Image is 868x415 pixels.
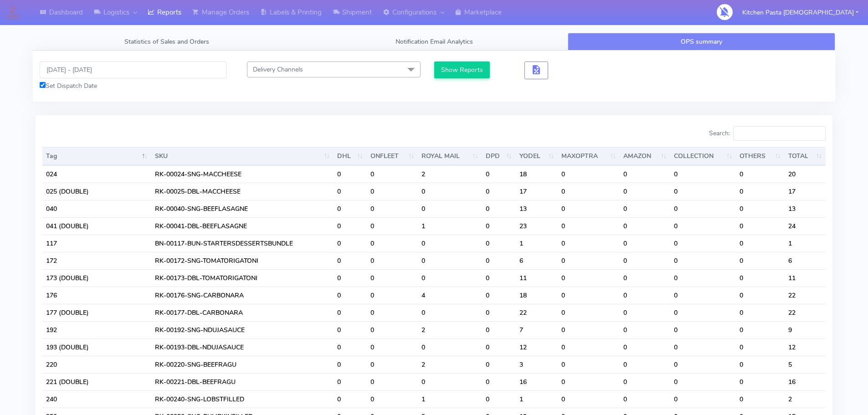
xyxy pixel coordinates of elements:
td: 0 [367,252,418,269]
td: 0 [367,321,418,338]
td: 0 [670,165,736,183]
td: RK-00192-SNG-NDUJASAUCE [151,321,334,338]
td: 11 [516,269,558,287]
td: 0 [482,183,516,200]
td: 1 [785,235,826,252]
td: 0 [482,304,516,321]
td: 0 [367,338,418,356]
button: Show Reports [434,61,490,78]
td: 0 [367,200,418,217]
td: 0 [482,252,516,269]
td: 1 [418,217,482,235]
td: 2 [418,356,482,373]
td: RK-00025-DBL-MACCHEESE [151,183,334,200]
td: 6 [785,252,826,269]
td: 041 (DOUBLE) [42,217,151,235]
th: COLLECTION : activate to sort column ascending [670,147,736,165]
td: 0 [558,304,619,321]
td: 0 [736,304,784,321]
td: 0 [620,217,671,235]
td: RK-00040-SNG-BEEFLASAGNE [151,200,334,217]
td: 0 [670,235,736,252]
td: 0 [334,165,367,183]
td: 0 [367,269,418,287]
td: 0 [418,373,482,390]
td: RK-00221-DBL-BEEFRAGU [151,373,334,390]
td: RK-00177-DBL-CARBONARA [151,304,334,321]
td: 3 [516,356,558,373]
td: 024 [42,165,151,183]
td: 0 [367,304,418,321]
td: 0 [670,390,736,408]
td: 0 [418,252,482,269]
td: 177 (DOUBLE) [42,304,151,321]
td: RK-00173-DBL-TOMATORIGATONI [151,269,334,287]
td: 240 [42,390,151,408]
td: 5 [785,356,826,373]
span: Delivery Channels [253,65,303,74]
td: 0 [736,287,784,304]
th: OTHERS : activate to sort column ascending [736,147,784,165]
td: 0 [418,183,482,200]
td: 0 [670,183,736,200]
td: 0 [418,338,482,356]
td: 13 [516,200,558,217]
td: 24 [785,217,826,235]
td: 0 [482,200,516,217]
th: ONFLEET : activate to sort column ascending [367,147,418,165]
td: 0 [736,252,784,269]
td: 0 [334,235,367,252]
td: 0 [558,356,619,373]
td: 0 [670,287,736,304]
td: 0 [334,321,367,338]
td: 0 [558,235,619,252]
th: TOTAL : activate to sort column ascending [785,147,826,165]
td: 0 [334,338,367,356]
td: RK-00193-DBL-NDUJASAUCE [151,338,334,356]
td: RK-00172-SNG-TOMATORIGATONI [151,252,334,269]
td: 0 [670,338,736,356]
td: 0 [670,217,736,235]
td: 0 [670,304,736,321]
td: 0 [418,235,482,252]
td: 0 [334,252,367,269]
td: 1 [418,390,482,408]
td: 0 [558,373,619,390]
td: 17 [516,183,558,200]
td: 0 [736,390,784,408]
button: Kitchen Pasta [DEMOGRAPHIC_DATA] [735,3,865,22]
td: 172 [42,252,151,269]
td: 025 (DOUBLE) [42,183,151,200]
td: 2 [418,321,482,338]
td: 22 [785,304,826,321]
td: 12 [785,338,826,356]
td: 11 [785,269,826,287]
td: 0 [334,390,367,408]
th: YODEL : activate to sort column ascending [516,147,558,165]
td: 0 [620,183,671,200]
td: 0 [367,356,418,373]
span: OPS summary [681,37,722,46]
td: 0 [334,373,367,390]
td: 0 [418,200,482,217]
td: 0 [736,269,784,287]
td: 0 [334,183,367,200]
td: 0 [418,269,482,287]
td: 9 [785,321,826,338]
td: 0 [620,287,671,304]
td: 0 [558,200,619,217]
th: DPD : activate to sort column ascending [482,147,516,165]
td: 0 [620,390,671,408]
td: 0 [620,252,671,269]
td: 0 [334,217,367,235]
td: 117 [42,235,151,252]
td: 16 [785,373,826,390]
td: 0 [670,321,736,338]
td: 1 [516,390,558,408]
td: 13 [785,200,826,217]
td: 0 [482,217,516,235]
td: 0 [482,356,516,373]
td: 0 [558,338,619,356]
input: Search: [733,126,826,141]
td: 0 [736,183,784,200]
